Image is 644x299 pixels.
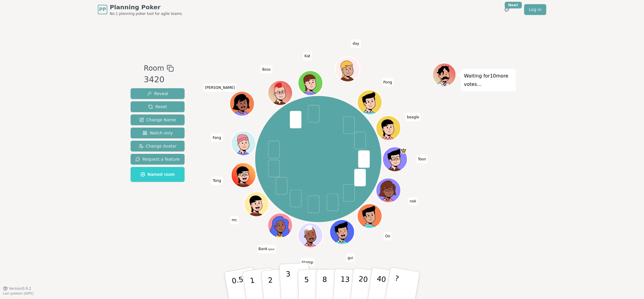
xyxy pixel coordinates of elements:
span: Click to change your name [230,216,239,224]
button: Reveal [131,88,185,99]
span: Click to change your name [384,232,392,240]
span: Last updated: [DATE] [3,292,33,295]
span: Click to change your name [408,197,418,205]
span: PP [99,6,106,13]
span: Toon is the host [400,148,406,154]
span: Click to change your name [204,83,236,92]
span: No.1 planning poker tool for agile teams [110,11,182,16]
button: Version0.9.2 [3,286,31,291]
div: New! [505,2,522,8]
span: Click to change your name [405,113,421,121]
span: Click to change your name [303,52,312,60]
span: Click to change your name [346,253,355,262]
span: Reset [148,104,167,110]
button: Change Avatar [131,141,185,151]
span: Change Avatar [139,143,177,149]
span: Planning Poker [110,3,182,11]
span: Click to change your name [351,39,360,48]
span: Click to change your name [416,155,428,163]
span: Version 0.9.2 [9,286,31,291]
span: Click to change your name [211,133,222,142]
span: Click to change your name [261,65,272,73]
a: Log in [524,4,546,15]
button: Watch only [131,128,185,138]
a: PPPlanning PokerNo.1 planning poker tool for agile teams [98,3,182,16]
button: Named room [131,167,185,182]
div: 3420 [144,74,174,86]
p: Waiting for 10 more votes... [464,72,513,89]
span: Click to change your name [300,258,315,266]
button: Change Name [131,114,185,125]
span: Request a feature [135,156,180,162]
span: Room [144,63,164,74]
span: Click to change your name [211,176,222,185]
span: Watch only [143,130,173,136]
button: Reset [131,101,185,112]
button: Click to change your avatar [268,214,292,237]
span: Click to change your name [257,245,276,253]
span: Change Name [139,117,176,123]
span: Reveal [147,91,168,97]
button: Request a feature [131,154,185,165]
span: Named room [140,171,175,177]
span: (you) [267,248,275,251]
span: Click to change your name [382,78,394,86]
button: New! [501,4,512,15]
